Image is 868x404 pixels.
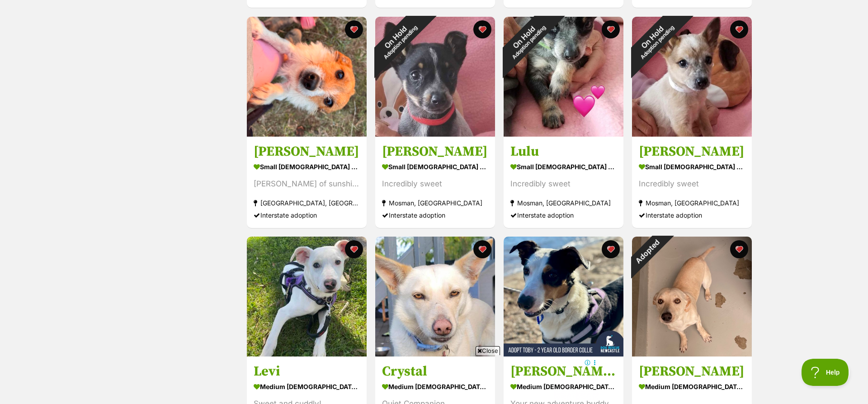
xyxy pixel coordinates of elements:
button: favourite [730,240,748,258]
div: [PERSON_NAME] of sunshine ☀️ [254,178,360,190]
h3: [PERSON_NAME] [639,363,745,380]
h3: [PERSON_NAME] [382,143,488,160]
div: small [DEMOGRAPHIC_DATA] Dog [510,160,617,173]
div: Mosman, [GEOGRAPHIC_DATA] [382,197,488,209]
h3: Levi [254,363,360,380]
button: favourite [345,240,363,258]
div: Adopted [620,225,674,279]
div: medium [DEMOGRAPHIC_DATA] Dog [639,380,745,393]
div: Mosman, [GEOGRAPHIC_DATA] [639,197,745,209]
button: favourite [473,240,491,258]
div: Interstate adoption [254,209,360,221]
a: Lulu small [DEMOGRAPHIC_DATA] Dog Incredibly sweet Mosman, [GEOGRAPHIC_DATA] Interstate adoption ... [504,136,623,228]
img: Andy [632,237,752,356]
img: Macey [247,17,367,137]
div: Incredibly sweet [382,178,488,190]
div: Interstate adoption [639,209,745,221]
h3: Lulu [510,143,617,160]
button: favourite [602,240,620,258]
div: small [DEMOGRAPHIC_DATA] Dog [254,160,360,173]
div: small [DEMOGRAPHIC_DATA] Dog [382,160,488,173]
a: [PERSON_NAME] small [DEMOGRAPHIC_DATA] Dog Incredibly sweet Mosman, [GEOGRAPHIC_DATA] Interstate ... [632,136,752,228]
div: Mosman, [GEOGRAPHIC_DATA] [510,197,617,209]
span: Adoption pending [511,24,547,60]
iframe: Advertisement [269,359,599,399]
img: Annie [632,17,752,137]
img: Lulu [504,17,623,137]
img: Crystal [375,237,495,356]
img: Toby - 2 Year Old Border Collie [504,237,623,356]
span: Adoption pending [639,24,675,60]
div: Incredibly sweet [639,178,745,190]
img: Levi [247,237,367,356]
div: small [DEMOGRAPHIC_DATA] Dog [639,160,745,173]
a: On HoldAdoption pending [375,129,495,138]
button: favourite [602,20,620,38]
a: [PERSON_NAME] small [DEMOGRAPHIC_DATA] Dog [PERSON_NAME] of sunshine ☀️ [GEOGRAPHIC_DATA], [GEOGR... [247,136,367,228]
div: medium [DEMOGRAPHIC_DATA] Dog [254,380,360,393]
div: Interstate adoption [510,209,617,221]
div: Incredibly sweet [510,178,617,190]
div: [GEOGRAPHIC_DATA], [GEOGRAPHIC_DATA] [254,197,360,209]
button: favourite [345,20,363,38]
iframe: Help Scout Beacon - Open [802,359,850,386]
h3: [PERSON_NAME] [639,143,745,160]
span: Adoption pending [382,24,419,60]
a: On HoldAdoption pending [632,129,752,138]
button: favourite [473,20,491,38]
span: Close [476,346,500,355]
div: Interstate adoption [382,209,488,221]
h3: [PERSON_NAME] [254,143,360,160]
a: Adopted [632,349,752,358]
a: On HoldAdoption pending [504,129,623,138]
img: Angie [375,17,495,137]
a: [PERSON_NAME] small [DEMOGRAPHIC_DATA] Dog Incredibly sweet Mosman, [GEOGRAPHIC_DATA] Interstate ... [375,136,495,228]
button: favourite [730,20,748,38]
